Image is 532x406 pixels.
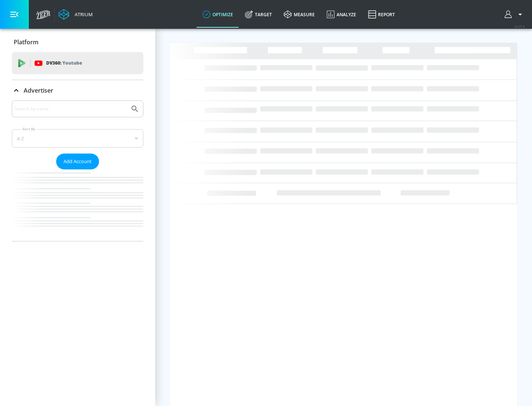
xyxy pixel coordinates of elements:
span: v 4.25.4 [514,24,525,28]
nav: list of Advertiser [12,169,143,241]
a: measure [278,1,321,28]
div: Atrium [72,11,93,18]
a: Analyze [321,1,362,28]
button: Add Account [56,154,99,169]
label: Sort By [21,127,37,131]
div: A-Z [12,129,143,148]
a: Atrium [58,9,93,20]
p: Advertiser [24,86,53,94]
span: Add Account [64,157,92,166]
a: Report [362,1,401,28]
div: Advertiser [12,80,143,101]
a: optimize [197,1,239,28]
div: DV360: Youtube [12,52,143,74]
p: DV360: [46,59,82,67]
div: Advertiser [12,100,143,241]
a: Target [239,1,278,28]
p: Platform [14,38,38,46]
input: Search by name [15,104,127,114]
div: Platform [12,32,143,52]
p: Youtube [62,59,82,67]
